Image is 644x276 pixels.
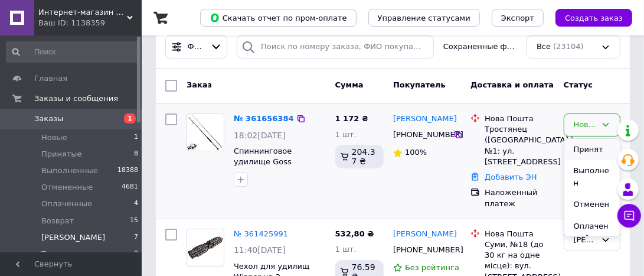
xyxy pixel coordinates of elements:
span: Скачать отчет по пром-оплате [210,12,347,23]
span: 18:02[DATE] [234,131,286,140]
img: Фото товару [187,114,224,151]
span: 15 [130,216,138,226]
div: 204.37 ₴ [335,145,384,168]
input: Поиск по номеру заказа, ФИО покупателя, номеру телефона, Email, номеру накладной [237,35,434,59]
span: 7 [134,232,138,243]
span: Управление статусами [378,14,470,22]
a: [PERSON_NAME] [393,229,457,240]
a: № 361425991 [234,229,288,238]
span: Сумма [335,80,364,89]
a: Спиннинговое удилище Goss Lithesome 0.5-7g 2,13м [234,147,301,189]
span: Сохраненные фильтры: [443,41,517,53]
div: Новый [574,119,596,131]
span: Все [537,41,551,53]
li: Принят [564,139,620,161]
li: Оплаченный [564,216,620,249]
span: Заказ [187,80,212,89]
span: 1 шт. [335,130,357,139]
a: Фото товару [187,113,224,151]
span: Оплаченные [41,199,92,209]
span: 0 [134,249,138,259]
div: Сергей [574,234,596,246]
span: [PHONE_NUMBER] [393,245,463,254]
a: Фото товару [187,229,224,267]
span: 4681 [122,182,138,193]
span: [PHONE_NUMBER] [393,130,463,139]
div: Нова Пошта [485,229,554,239]
button: Создать заказ [555,9,632,27]
a: [PERSON_NAME] [393,113,457,125]
img: Фото товару [187,235,224,261]
span: 1 [134,132,138,143]
span: Без рейтинга [405,263,459,272]
li: Выполнен [564,160,620,194]
button: Скачать отчет по пром-оплате [200,9,357,27]
button: Управление статусами [368,9,480,27]
span: 1 [124,113,136,124]
input: Поиск [6,41,139,63]
span: Статус [564,80,593,89]
span: Экспорт [501,14,534,22]
span: Создать заказ [565,14,623,22]
div: Нова Пошта [485,113,554,124]
a: Создать заказ [544,13,632,22]
span: [PERSON_NAME] [41,232,105,243]
div: Ваш ID: 1138359 [38,18,142,28]
li: Отменен [564,194,620,216]
span: Заказы [34,113,63,124]
a: № 361656384 [234,114,294,123]
span: 1 172 ₴ [335,114,368,123]
span: (23104) [553,42,584,51]
div: Тростянец ([GEOGRAPHIC_DATA].), №1: ул. [STREET_ADDRESS] [485,124,554,167]
span: Отмененные [41,182,93,193]
span: Интернет-магазин "Campstyle" [38,7,127,18]
span: 18388 [117,165,138,176]
a: Добавить ЭН [485,173,537,181]
span: Фильтры [188,41,205,53]
span: Текущие отправки [41,249,117,259]
div: Наложенный платеж [485,187,554,209]
span: Выполненные [41,165,98,176]
span: 4 [134,199,138,209]
button: Экспорт [492,9,544,27]
span: 1 шт. [335,245,357,254]
span: Новые [41,132,67,143]
button: Чат с покупателем [617,204,641,228]
span: Доставка и оплата [470,80,554,89]
span: Покупатель [393,80,446,89]
span: Принятые [41,149,82,160]
span: Главная [34,73,67,84]
span: Заказы и сообщения [34,93,118,104]
span: Возврат [41,216,74,226]
span: 8 [134,149,138,160]
span: 11:40[DATE] [234,245,286,255]
span: 100% [405,148,427,157]
span: 532,80 ₴ [335,229,374,238]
